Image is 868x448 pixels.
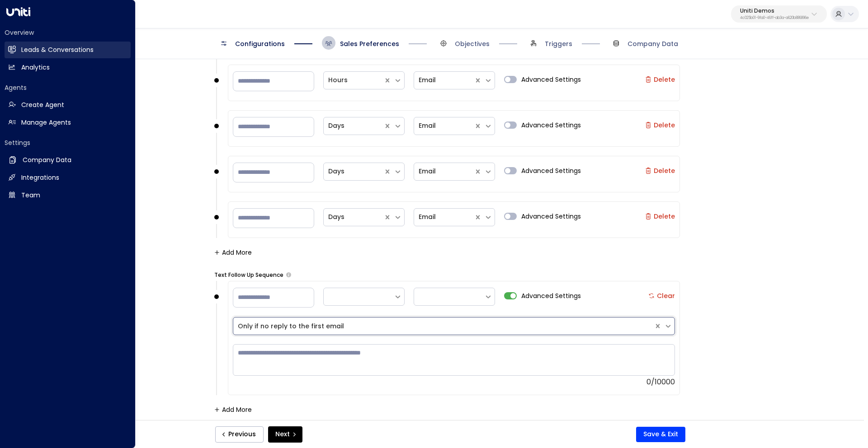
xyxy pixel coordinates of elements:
[21,100,64,110] h2: Create Agent
[545,39,572,48] span: Triggers
[5,28,131,37] h2: Overview
[5,59,131,76] a: Analytics
[521,212,581,221] span: Advanced Settings
[5,169,131,186] a: Integrations
[5,187,131,204] a: Team
[268,426,302,443] button: Next
[645,121,675,129] label: Delete
[521,291,581,301] span: Advanced Settings
[235,39,285,48] span: Configurations
[21,191,40,200] h2: Team
[21,45,94,55] h2: Leads & Conversations
[214,271,283,279] label: Text Follow Up Sequence
[21,173,59,182] h2: Integrations
[215,426,264,443] button: Previous
[5,97,131,113] a: Create Agent
[5,152,131,168] a: Company Data
[645,76,675,83] label: Delete
[286,272,291,277] button: Set the frequency and timing of follow-up emails the copilot should send if there is no response ...
[648,292,675,299] label: Clear
[521,75,581,84] span: Advanced Settings
[21,63,50,72] h2: Analytics
[455,39,490,48] span: Objectives
[645,213,675,220] label: Delete
[5,42,131,58] a: Leads & Conversations
[627,39,678,48] span: Company Data
[645,167,675,174] label: Delete
[521,166,581,176] span: Advanced Settings
[5,138,131,147] h2: Settings
[740,8,809,14] p: Uniti Demos
[5,114,131,131] a: Manage Agents
[340,39,399,48] span: Sales Preferences
[214,406,252,413] button: Add More
[233,378,675,386] div: 0/10000
[740,16,809,20] p: 4c025b01-9fa0-46ff-ab3a-a620b886896e
[23,155,71,165] h2: Company Data
[521,121,581,130] span: Advanced Settings
[5,83,131,92] h2: Agents
[21,118,71,127] h2: Manage Agents
[636,427,685,442] button: Save & Exit
[731,5,827,23] button: Uniti Demos4c025b01-9fa0-46ff-ab3a-a620b886896e
[214,249,252,256] button: Add More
